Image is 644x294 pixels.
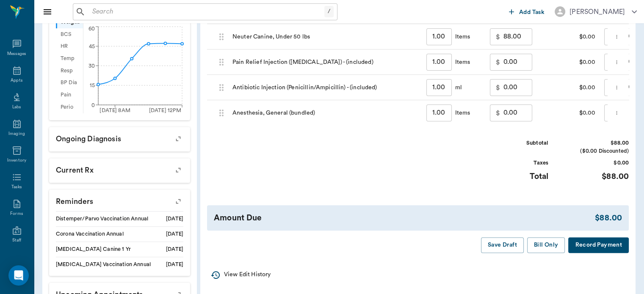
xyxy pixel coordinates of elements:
div: Staff [12,237,21,244]
div: ($0.00 Discounted) [565,147,629,155]
tspan: [DATE] 8AM [100,108,130,113]
p: Reminders [49,190,190,211]
div: [DATE] [166,245,183,253]
div: HR [56,41,83,53]
input: 0.00 [503,104,532,121]
div: Open Intercom Messenger [8,265,29,286]
div: $0.00 [549,24,600,49]
div: $0.00 [565,159,629,167]
tspan: 15 [90,83,95,88]
div: $0.00 [549,100,600,126]
div: ml [452,83,462,92]
input: 0.00 [503,54,532,71]
div: Pain Relief Injection ([MEDICAL_DATA]) - (included) [228,49,422,75]
button: Record Payment [568,237,629,253]
button: more [612,80,622,95]
div: $88.00 [565,170,629,183]
p: View Edit History [224,270,271,279]
tspan: 60 [88,26,95,31]
div: Resp [56,65,83,77]
div: Corona Vaccination Annual [56,230,124,238]
button: more [612,30,622,44]
div: Distemper/Parvo Vaccination Annual [56,215,148,223]
p: $ [496,108,500,118]
div: Total [485,170,548,183]
div: Taxes [485,159,548,167]
div: Messages [7,51,27,57]
div: $88.00 [595,212,622,224]
button: Bill Only [527,237,565,253]
button: more [612,106,622,120]
div: Appts [11,77,22,84]
button: Save Draft [481,237,524,253]
input: Search [89,6,324,18]
div: BCS [56,28,83,41]
div: / [324,6,334,17]
div: Subtotal [485,139,548,147]
div: [PERSON_NAME] [569,7,625,17]
button: Close drawer [39,3,56,20]
div: Items [452,109,470,117]
input: 0.00 [503,28,532,45]
div: Pain [56,89,83,101]
p: $ [496,82,500,93]
p: Ongoing diagnosis [49,127,190,148]
tspan: 30 [88,63,95,69]
div: [DATE] [166,215,183,223]
div: Items [452,58,470,66]
div: Labs [12,104,21,110]
div: Amount Due [214,212,595,224]
div: $88.00 [565,139,629,147]
div: [MEDICAL_DATA] Canine 1 Yr [56,245,131,253]
div: Inventory [7,157,26,164]
div: Forms [10,211,23,217]
div: Antibiotic Injection (Penicillin/Ampicillin) - (included) [228,75,422,100]
div: BP Dia [56,77,83,89]
p: Current Rx [49,158,190,179]
p: $ [496,57,500,67]
div: Perio [56,101,83,113]
button: [PERSON_NAME] [548,4,644,19]
p: $ [496,32,500,42]
tspan: [DATE] 12PM [149,108,182,113]
div: $0.00 [549,75,600,100]
tspan: 45 [89,44,95,49]
div: Tasks [11,184,22,190]
div: Items [452,33,470,41]
button: Add Task [506,4,548,19]
button: more [612,55,622,69]
div: Neuter Canine, Under 50 lbs [228,24,422,49]
div: Temp [56,52,83,65]
div: [DATE] [166,261,183,269]
div: $0.00 [549,49,600,75]
tspan: 0 [91,102,95,107]
div: [MEDICAL_DATA] Vaccination Annual [56,261,151,269]
div: Imaging [8,131,25,137]
div: Anesthesia, General (bundled) [228,100,422,126]
div: [DATE] [166,230,183,238]
input: 0.00 [503,79,532,96]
